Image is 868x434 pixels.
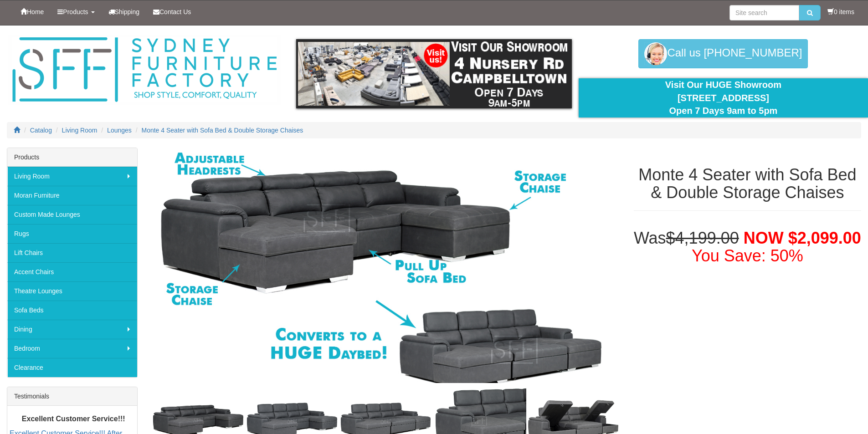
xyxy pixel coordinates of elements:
[634,229,861,265] h1: Was
[63,8,88,15] span: Products
[7,243,137,262] a: Lift Chairs
[8,35,281,105] img: Sydney Furniture Factory
[27,8,44,15] span: Home
[744,229,861,247] span: NOW $2,099.00
[14,0,51,23] a: Home
[115,8,140,15] span: Shipping
[30,127,52,134] a: Catalog
[159,8,191,15] span: Contact Us
[692,246,803,265] font: You Save: 50%
[827,7,854,16] li: 0 items
[7,387,137,406] div: Testimonials
[586,78,861,117] div: Visit Our HUGE Showroom [STREET_ADDRESS] Open 7 Days 9am to 5pm
[7,224,137,243] a: Rugs
[7,148,137,167] div: Products
[296,39,572,108] img: showroom.gif
[7,358,137,377] a: Clearance
[7,281,137,301] a: Theatre Lounges
[7,320,137,339] a: Dining
[22,415,125,423] b: Excellent Customer Service!!!
[51,0,101,23] a: Products
[7,262,137,281] a: Accent Chairs
[7,339,137,358] a: Bedroom
[142,127,303,134] a: Monte 4 Seater with Sofa Bed & Double Storage Chaises
[7,205,137,224] a: Custom Made Lounges
[62,127,98,134] a: Living Room
[102,0,147,23] a: Shipping
[634,166,861,202] h1: Monte 4 Seater with Sofa Bed & Double Storage Chaises
[7,186,137,205] a: Moran Furniture
[7,167,137,186] a: Living Room
[146,0,198,23] a: Contact Us
[7,301,137,320] a: Sofa Beds
[107,127,132,134] a: Lounges
[666,229,739,247] del: $4,199.00
[729,5,799,20] input: Site search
